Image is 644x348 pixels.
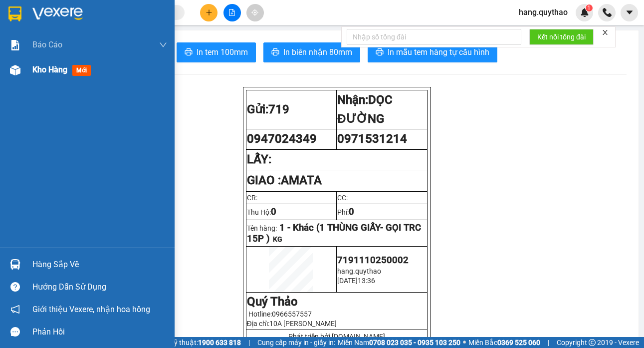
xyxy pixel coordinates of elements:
strong: Nhận: [337,93,393,126]
img: phone-icon [603,8,612,17]
span: notification [10,305,20,314]
span: CR : [7,71,23,81]
span: 0966557557 [272,310,312,318]
button: plus [200,4,217,21]
span: KG [273,235,282,243]
span: Nhận: [85,9,109,20]
img: warehouse-icon [10,65,20,75]
span: question-circle [10,282,20,292]
button: printerIn mẫu tem hàng tự cấu hình [368,42,497,62]
span: Hỗ trợ kỹ thuật: [149,337,241,348]
button: printerIn biên nhận 80mm [263,42,360,62]
span: Hotline: [248,310,312,318]
td: CC: [337,191,428,204]
span: 0 [271,206,276,217]
td: Phát triển bởi [DOMAIN_NAME] [246,330,427,343]
span: printer [376,48,384,57]
p: Tên hàng: [247,222,427,244]
div: Hàng sắp về [32,257,167,272]
span: 10A [PERSON_NAME] [269,320,337,328]
span: DỌC ĐƯỜNG [337,93,393,126]
strong: Quý Thảo [247,295,298,309]
span: 0947024349 [247,132,317,146]
sup: 1 [586,4,593,11]
span: aim [251,9,258,16]
span: printer [185,48,193,57]
img: warehouse-icon [10,259,20,270]
div: 719 [8,8,78,20]
span: 0971531214 [337,132,407,146]
span: close [602,29,609,36]
span: In biên nhận 80mm [283,46,352,58]
span: down [159,41,167,49]
img: logo-vxr [8,6,21,21]
span: message [10,327,20,337]
img: solution-icon [10,40,20,50]
button: Kết nối tổng đài [529,29,594,45]
span: AMATA [100,46,150,64]
span: caret-down [625,8,634,17]
div: 0947024349 [8,20,78,34]
span: [DATE] [337,277,358,285]
span: plus [206,9,213,16]
span: 0 [349,206,354,217]
span: Miền Nam [338,337,460,348]
td: Phí: [337,204,428,220]
div: DỌC ĐƯỜNG [85,8,155,32]
button: aim [246,4,264,21]
td: CR: [246,191,337,204]
span: In mẫu tem hàng tự cấu hình [388,46,489,58]
strong: 1900 633 818 [198,339,241,347]
input: Nhập số tổng đài [347,29,521,45]
button: file-add [223,4,241,21]
strong: 0369 525 060 [497,339,540,347]
span: printer [271,48,279,57]
strong: LẤY: [247,152,271,166]
span: Gửi: [8,9,24,20]
span: hang.quythao [337,267,381,275]
div: Phản hồi [32,325,167,340]
span: Báo cáo [32,38,62,51]
span: 719 [268,102,289,116]
span: 13:36 [358,277,375,285]
span: ⚪️ [463,341,466,345]
span: DĐ: [85,52,100,62]
span: In tem 100mm [197,46,248,58]
span: | [548,337,549,348]
span: hang.quythao [511,6,576,18]
span: Địa chỉ: [247,320,337,328]
span: | [248,337,250,348]
button: caret-down [621,4,638,21]
div: 0971531214 [85,32,155,46]
div: 60.000 [7,70,80,82]
span: mới [72,65,91,76]
strong: GIAO : [247,173,322,187]
span: 1 - Khác (1 THÙNG GIẤY- GỌI TRC 15P ) [247,222,421,244]
span: Giới thiệu Vexere, nhận hoa hồng [32,303,150,316]
span: Cung cấp máy in - giấy in: [257,337,335,348]
strong: Gửi: [247,102,289,116]
span: AMATA [281,173,322,187]
span: Kho hàng [32,65,67,74]
span: copyright [589,339,596,346]
button: printerIn tem 100mm [177,42,256,62]
span: Miền Bắc [468,337,540,348]
span: Kết nối tổng đài [537,31,586,42]
span: 1 [587,4,591,11]
span: 7191110250002 [337,255,409,266]
td: Thu Hộ: [246,204,337,220]
img: icon-new-feature [580,8,589,17]
div: Hướng dẫn sử dụng [32,280,167,295]
strong: 0708 023 035 - 0935 103 250 [369,339,460,347]
span: file-add [228,9,235,16]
